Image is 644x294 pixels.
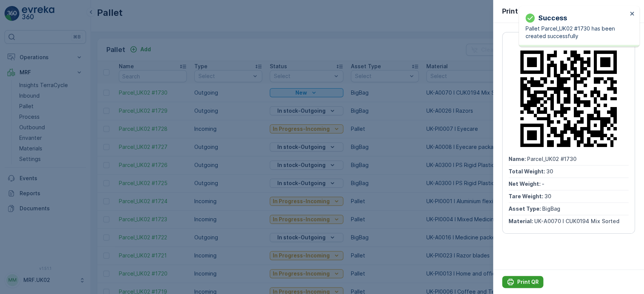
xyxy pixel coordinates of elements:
span: Total Weight : [509,168,546,175]
button: close [630,11,635,18]
span: Total Weight : [6,136,44,142]
span: Asset Type : [509,205,542,212]
span: UK-A0070 I CUK0194 Mix Sorted [534,218,619,224]
span: Name : [509,156,527,162]
span: Net Weight : [509,181,542,187]
span: - [40,149,42,155]
span: 30 [42,161,49,167]
span: Net Weight : [6,149,40,155]
span: Name : [6,124,25,130]
span: Material : [509,218,534,224]
span: UK-A0026 I Razors [32,186,81,192]
span: Parcel_UK02 #1730 [527,156,576,162]
p: Parcel_UK02 #1729 [292,6,350,15]
span: BigBag [40,173,58,180]
p: Print QR [502,6,529,17]
span: Material : [6,186,32,192]
span: 30 [544,193,551,199]
span: Tare Weight : [6,161,42,167]
span: - [542,181,544,187]
span: Asset Type : [6,173,40,180]
span: BigBag [542,205,560,212]
p: Print QR [517,278,539,286]
p: Pallet Parcel_UK02 #1730 has been created successfully [526,25,627,40]
button: Print QR [502,276,543,288]
span: Parcel_UK02 #1729 [25,124,74,130]
span: 30 [546,168,553,175]
p: Success [538,13,567,23]
span: Tare Weight : [509,193,544,199]
span: 30 [44,136,51,142]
